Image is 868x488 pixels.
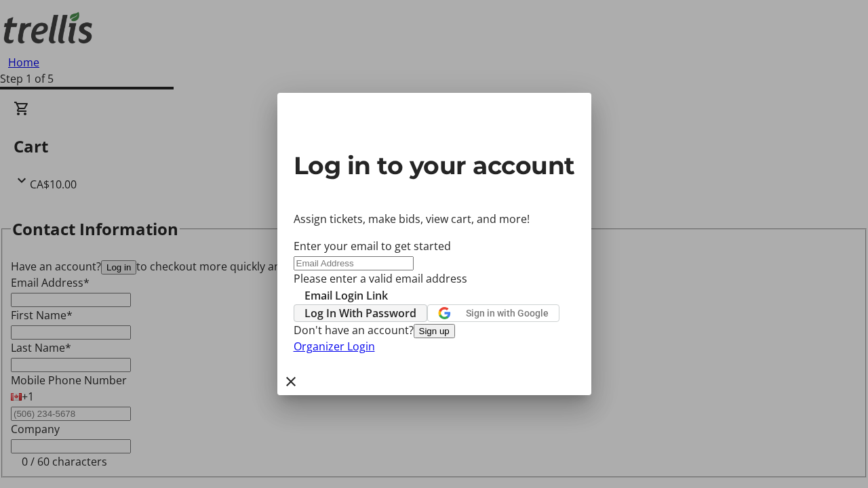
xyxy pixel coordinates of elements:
[304,287,388,304] span: Email Login Link
[294,270,575,287] tr-error: Please enter a valid email address
[294,322,575,338] div: Don't have an account?
[277,368,304,395] button: Close
[294,287,399,304] button: Email Login Link
[294,239,451,253] label: Enter your email to get started
[294,256,414,270] input: Email Address
[294,211,575,227] p: Assign tickets, make bids, view cart, and more!
[294,147,575,184] h2: Log in to your account
[304,305,416,321] span: Log In With Password
[414,324,455,338] button: Sign up
[294,304,427,322] button: Log In With Password
[466,308,549,319] span: Sign in with Google
[427,304,559,322] button: Sign in with Google
[294,339,375,354] a: Organizer Login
